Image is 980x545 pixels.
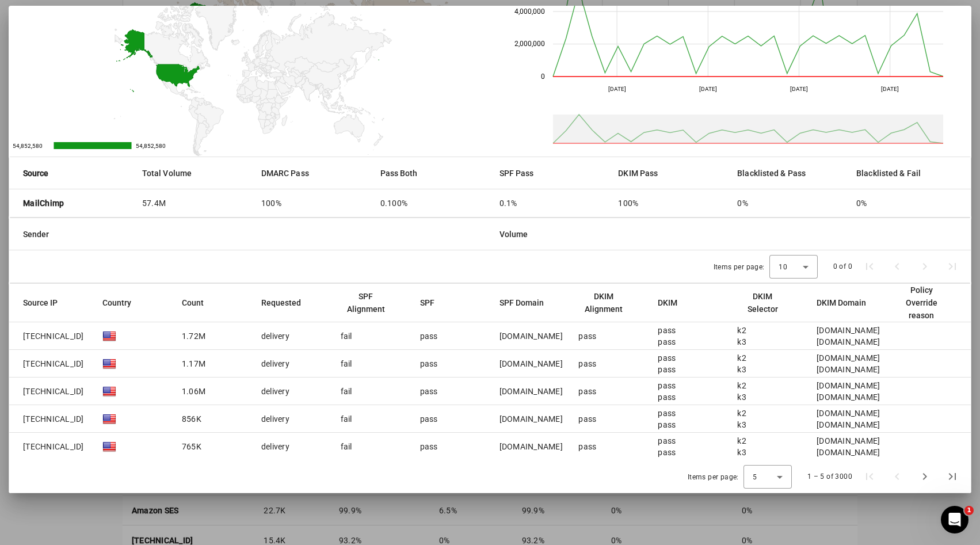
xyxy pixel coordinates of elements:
[779,263,787,271] span: 10
[499,296,554,309] div: SPF Domain
[817,419,880,430] div: [DOMAIN_NAME]
[737,364,746,375] div: k3
[102,296,142,309] div: Country
[541,73,545,81] text: 0
[817,352,880,364] div: [DOMAIN_NAME]
[658,407,676,419] div: pass
[23,330,84,342] span: [TECHNICAL_ID]
[331,350,411,378] mat-cell: fail
[658,325,676,336] div: pass
[499,413,563,425] div: [DOMAIN_NAME]
[23,413,84,425] span: [TECHNICAL_ID]
[23,358,84,369] span: [TECHNICAL_ID]
[939,463,966,490] button: Last page
[133,189,252,217] mat-cell: 57.4M
[331,405,411,433] mat-cell: fail
[173,378,252,405] mat-cell: 1.06M
[331,378,411,405] mat-cell: fail
[252,189,371,217] mat-cell: 100%
[817,296,876,309] div: DKIM Domain
[658,419,676,430] div: pass
[23,197,64,209] strong: MailChimp
[737,336,746,348] div: k3
[420,358,438,369] div: pass
[499,358,563,369] div: [DOMAIN_NAME]
[102,296,131,309] div: Country
[728,189,847,217] mat-cell: 0%
[658,391,676,403] div: pass
[658,364,676,375] div: pass
[737,447,746,458] div: k3
[261,296,301,309] div: Requested
[688,471,739,483] div: Items per page:
[896,284,947,322] div: Policy Override reason
[737,380,746,391] div: k2
[658,296,688,309] div: DKIM
[658,336,676,348] div: pass
[420,296,434,309] div: SPF
[371,189,490,217] mat-cell: 0.100%
[817,391,880,403] div: [DOMAIN_NAME]
[578,290,629,315] div: DKIM Alignment
[941,506,968,533] iframe: Intercom live chat
[252,405,331,433] mat-cell: delivery
[817,435,880,447] div: [DOMAIN_NAME]
[9,218,490,250] mat-header-cell: Sender
[896,284,957,322] div: Policy Override reason
[817,296,866,309] div: DKIM Domain
[182,296,214,309] div: Count
[817,325,880,336] div: [DOMAIN_NAME]
[133,157,252,189] mat-header-cell: Total Volume
[23,386,84,397] span: [TECHNICAL_ID]
[499,296,544,309] div: SPF Domain
[964,506,974,515] span: 1
[737,407,746,419] div: k2
[608,86,626,92] text: [DATE]
[658,447,676,458] div: pass
[23,296,58,309] div: Source IP
[737,290,798,315] div: DKIM Selector
[658,380,676,391] div: pass
[102,440,116,453] img: blank.gif
[609,157,728,189] mat-header-cell: DKIM Pass
[817,407,880,419] div: [DOMAIN_NAME]
[714,261,765,273] div: Items per page:
[609,189,728,217] mat-cell: 100%
[737,325,746,336] div: k2
[569,378,649,405] mat-cell: pass
[833,261,852,272] div: 0 of 0
[331,433,411,460] mat-cell: fail
[371,157,490,189] mat-header-cell: Pass Both
[102,329,116,343] img: blank.gif
[817,447,880,458] div: [DOMAIN_NAME]
[341,290,391,315] div: SPF Alignment
[569,322,649,350] mat-cell: pass
[881,86,899,92] text: [DATE]
[737,290,788,315] div: DKIM Selector
[490,218,971,250] mat-header-cell: Volume
[790,86,808,92] text: [DATE]
[569,405,649,433] mat-cell: pass
[102,384,116,398] img: blank.gif
[499,330,563,342] div: [DOMAIN_NAME]
[658,296,677,309] div: DKIM
[569,350,649,378] mat-cell: pass
[420,386,438,397] div: pass
[102,412,116,426] img: blank.gif
[341,290,402,315] div: SPF Alignment
[847,157,971,189] mat-header-cell: Blacklisted & Fail
[499,386,563,397] div: [DOMAIN_NAME]
[252,433,331,460] mat-cell: delivery
[569,433,649,460] mat-cell: pass
[252,322,331,350] mat-cell: delivery
[737,435,746,447] div: k2
[173,322,252,350] mat-cell: 1.72M
[182,296,204,309] div: Count
[331,322,411,350] mat-cell: fail
[420,296,445,309] div: SPF
[699,86,716,92] text: [DATE]
[23,441,84,452] span: [TECHNICAL_ID]
[136,143,166,149] text: 54,852,580
[23,296,68,309] div: Source IP
[911,463,939,490] button: Next page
